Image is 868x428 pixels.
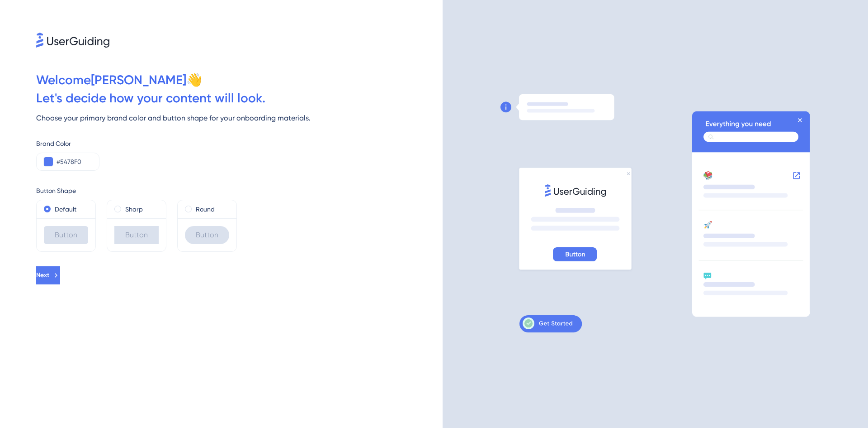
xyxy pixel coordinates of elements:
div: Choose your primary brand color and button shape for your onboarding materials. [36,113,443,124]
div: Button [185,226,229,244]
div: Welcome [PERSON_NAME] 👋 [36,71,443,89]
label: Sharp [125,204,143,215]
div: Button [114,226,159,244]
div: Button [44,226,88,244]
label: Round [196,204,215,215]
span: Next [36,270,49,281]
div: Brand Color [36,138,443,149]
label: Default [55,204,76,215]
div: Let ' s decide how your content will look. [36,89,443,107]
button: Next [36,266,60,284]
div: Button Shape [36,185,443,196]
